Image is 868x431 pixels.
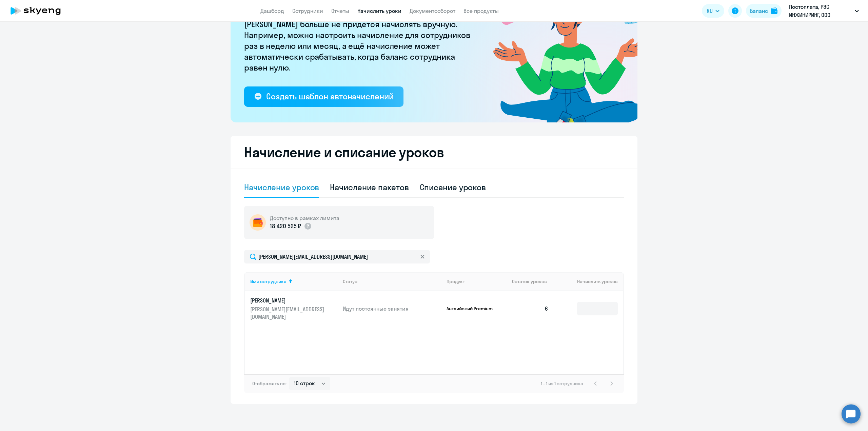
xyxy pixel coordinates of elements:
p: Идут постоянные занятия [343,305,441,312]
a: Отчеты [331,7,349,14]
h2: Начисление и списание уроков [244,144,624,160]
div: Списание уроков [420,182,486,193]
p: [PERSON_NAME][EMAIL_ADDRESS][DOMAIN_NAME] [250,306,326,320]
a: Все продукты [463,7,499,14]
button: Балансbalance [746,4,782,18]
td: 6 [507,291,554,327]
a: [PERSON_NAME][PERSON_NAME][EMAIL_ADDRESS][DOMAIN_NAME] [250,297,337,320]
button: RU [702,4,724,18]
div: Остаток уроков [512,278,554,285]
div: Имя сотрудника [250,278,287,285]
div: Продукт [447,278,507,285]
img: wallet-circle.png [250,214,266,231]
div: Баланс [750,7,768,15]
div: Продукт [447,278,465,285]
a: Сотрудники [292,7,323,14]
a: Документооборот [410,7,455,14]
p: [PERSON_NAME] [250,297,326,304]
a: Начислить уроки [357,7,401,14]
p: Постоплата, РЭС ИНЖИНИРИНГ, ООО [789,3,852,19]
p: [PERSON_NAME] больше не придётся начислять вручную. Например, можно настроить начисление для сотр... [244,19,475,73]
h5: Доступно в рамках лимита [270,214,339,222]
div: Создать шаблон автоначислений [266,91,393,102]
p: 18 420 525 ₽ [270,222,301,231]
p: Английский Premium [447,306,497,312]
span: 1 - 1 из 1 сотрудника [541,380,583,387]
th: Начислить уроков [554,272,623,291]
button: Создать шаблон автоначислений [244,86,403,107]
span: Отображать по: [252,380,287,387]
input: Поиск по имени, email, продукту или статусу [244,250,430,263]
div: Статус [343,278,357,285]
span: Остаток уроков [512,278,547,285]
img: balance [771,7,777,14]
div: Статус [343,278,441,285]
div: Начисление пакетов [330,182,409,193]
button: Постоплата, РЭС ИНЖИНИРИНГ, ООО [786,3,862,19]
a: Дашборд [260,7,284,14]
div: Имя сотрудника [250,278,337,285]
div: Начисление уроков [244,182,319,193]
span: RU [707,7,713,15]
